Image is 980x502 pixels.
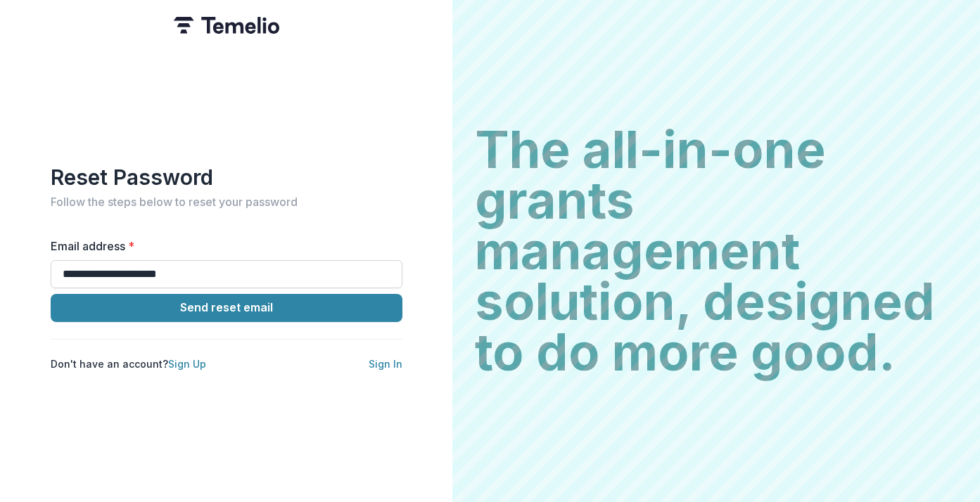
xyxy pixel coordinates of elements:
[174,17,279,34] img: Temelio
[51,294,402,322] button: Send reset email
[51,238,394,255] label: Email address
[51,356,206,371] p: Don't have an account?
[369,358,402,370] a: Sign In
[168,358,206,370] a: Sign Up
[51,195,402,209] h2: Follow the steps below to reset your password
[51,165,402,190] h1: Reset Password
